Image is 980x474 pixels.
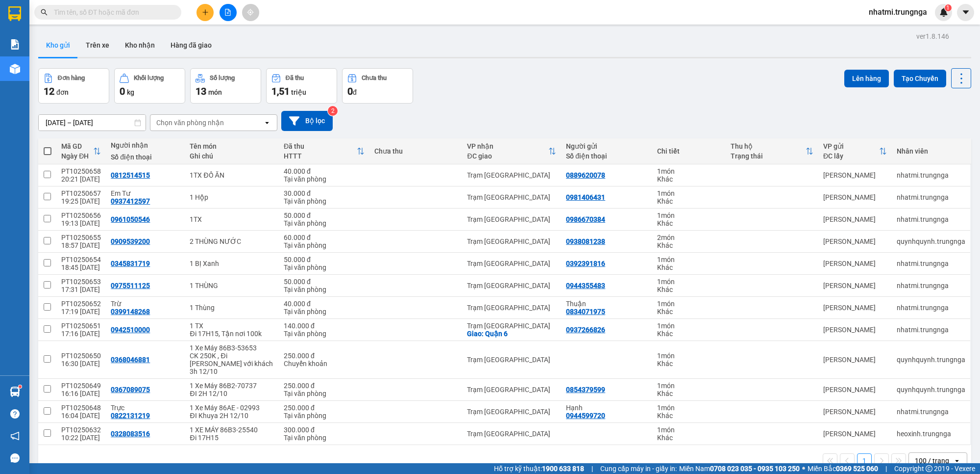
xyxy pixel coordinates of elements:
div: 50.000 đ [284,256,365,263]
div: 1 Xe Máy 86B3-53653 [190,344,274,352]
div: 0944355483 [566,282,605,290]
div: 1 Xe Máy 86AE - 02993 [190,404,274,412]
div: PT10250649 [61,382,101,390]
div: 50.000 đ [284,211,365,219]
div: nhatmi.trungnga [897,193,965,201]
span: copyright [926,465,932,472]
div: Tại văn phòng [284,219,365,227]
div: Tên món [190,142,274,150]
div: PT10250632 [61,426,101,434]
div: Tại văn phòng [284,286,365,293]
div: quynhquynh.trungnga [897,386,965,394]
div: PT10250656 [61,211,101,219]
button: 1 [857,453,872,468]
div: ĐC lấy [823,152,879,160]
div: Chuyển khoản [284,360,365,368]
div: Trạm [GEOGRAPHIC_DATA] [467,282,556,290]
span: | [885,463,887,474]
div: Trạm [GEOGRAPHIC_DATA] [467,215,556,223]
div: Trạm [GEOGRAPHIC_DATA] [467,356,556,364]
span: đơn [56,88,69,96]
div: Số điện thoại [111,153,180,161]
div: Trừ [111,300,180,308]
input: Select a date range. [39,115,146,131]
div: Tại văn phòng [284,197,365,205]
span: 13 [196,85,206,97]
button: caret-down [957,4,974,21]
div: HTTT [284,152,357,160]
img: logo-vxr [8,6,21,21]
div: Số lượng [210,75,235,81]
div: nhatmi.trungnga [897,260,965,267]
div: 1 món [657,167,721,175]
svg: open [263,119,271,127]
div: Tại văn phòng [284,330,365,338]
div: Trạm [GEOGRAPHIC_DATA] [467,430,556,438]
div: ĐI 2H 12/10 [190,390,274,397]
div: 0938081238 [566,237,605,245]
div: Trạm [GEOGRAPHIC_DATA] [467,386,556,394]
div: 16:30 [DATE] [61,360,101,368]
div: Khác [657,360,721,368]
div: 1 BỊ Xanh [190,260,274,267]
div: 50.000 đ [284,278,365,286]
div: Tại văn phòng [284,241,365,249]
div: 1 Xe Máy 86B2-70737 [190,382,274,390]
span: Hỗ trợ kỹ thuật: [494,463,584,474]
div: PT10250654 [61,256,101,263]
div: 1 món [657,278,721,286]
div: Trạm [GEOGRAPHIC_DATA] [467,171,556,179]
sup: 2 [328,106,338,116]
div: 1 XE MÁY 86B3-25540 [190,426,274,434]
div: 0345831719 [111,260,150,267]
div: Khác [657,219,721,227]
span: 1,51 [271,85,290,97]
div: PT10250651 [61,322,101,330]
span: 12 [44,85,54,97]
button: file-add [220,4,237,21]
div: Nhân viên [897,147,965,155]
div: Chưa thu [374,147,457,155]
div: Trạm [GEOGRAPHIC_DATA] [467,237,556,245]
div: Tại văn phòng [284,263,365,271]
div: [PERSON_NAME] [823,260,887,267]
div: Chọn văn phòng nhận [156,118,224,128]
span: message [10,453,20,463]
div: Trạm [GEOGRAPHIC_DATA] [467,260,556,267]
th: Toggle SortBy [462,138,561,164]
span: ⚪️ [802,467,805,471]
div: 2 THÙNG NƯỚC [190,237,274,245]
span: đ [353,88,357,96]
span: món [208,88,222,96]
div: 1 món [657,211,721,219]
div: Thuận [566,300,647,308]
div: Người nhận [111,141,180,149]
div: Tại văn phòng [284,390,365,397]
div: quynhquynh.trungnga [897,356,965,364]
div: PT10250658 [61,167,101,175]
div: Thu hộ [731,142,806,150]
div: 0854379599 [566,386,605,394]
span: 1 [946,4,950,11]
div: Chi tiết [657,147,721,155]
div: Ngày ĐH [61,152,93,160]
img: solution-icon [10,39,20,50]
div: Khác [657,263,721,271]
div: 1 món [657,189,721,197]
div: Đã thu [286,75,304,81]
span: file-add [224,9,231,16]
div: 1 món [657,382,721,390]
button: Chưa thu0đ [342,68,413,104]
div: 0367089075 [111,386,150,394]
div: 300.000 đ [284,426,365,434]
div: Đã thu [284,142,357,150]
div: 10:22 [DATE] [61,434,101,442]
div: 0328083516 [111,430,150,438]
div: 40.000 đ [284,300,365,308]
svg: open [953,457,961,465]
div: nhatmi.trungnga [897,304,965,312]
div: PT10250653 [61,278,101,286]
sup: 1 [945,4,952,11]
span: Miền Nam [679,463,800,474]
button: Đơn hàng12đơn [38,68,109,104]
